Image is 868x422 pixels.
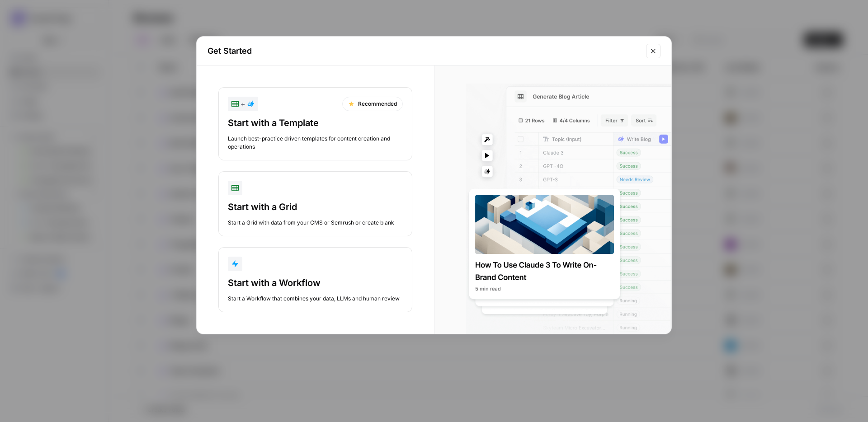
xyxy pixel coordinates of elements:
[228,219,403,227] div: Start a Grid with data from your CMS or Semrush or create blank
[646,44,660,58] button: Close modal
[218,171,412,236] button: Start with a GridStart a Grid with data from your CMS or Semrush or create blank
[228,201,403,213] div: Start with a Grid
[208,45,641,57] h2: Get Started
[218,87,412,160] button: +RecommendedStart with a TemplateLaunch best-practice driven templates for content creation and o...
[342,97,403,111] div: Recommended
[228,135,403,151] div: Launch best-practice driven templates for content creation and operations
[228,295,403,303] div: Start a Workflow that combines your data, LLMs and human review
[228,277,403,289] div: Start with a Workflow
[218,247,412,312] button: Start with a WorkflowStart a Workflow that combines your data, LLMs and human review
[228,117,403,129] div: Start with a Template
[231,98,255,109] div: +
